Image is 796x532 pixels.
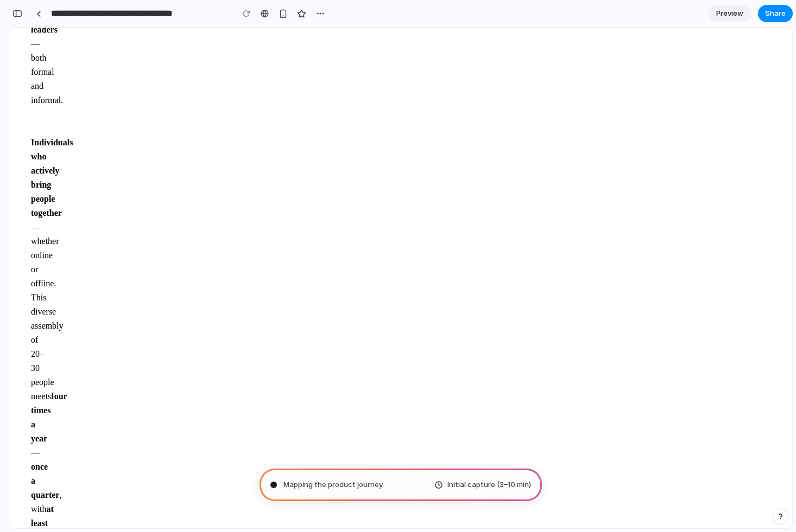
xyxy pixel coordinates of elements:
span: Preview [716,8,743,19]
span: Initial capture (3–10 min) [447,479,531,490]
a: Preview [708,5,751,22]
span: Mapping the product journey . [283,479,384,490]
strong: Individuals who actively bring people together [22,110,66,190]
span: Share [765,8,786,19]
strong: four times a year—once a quarter [22,364,60,472]
button: Share [758,5,793,22]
